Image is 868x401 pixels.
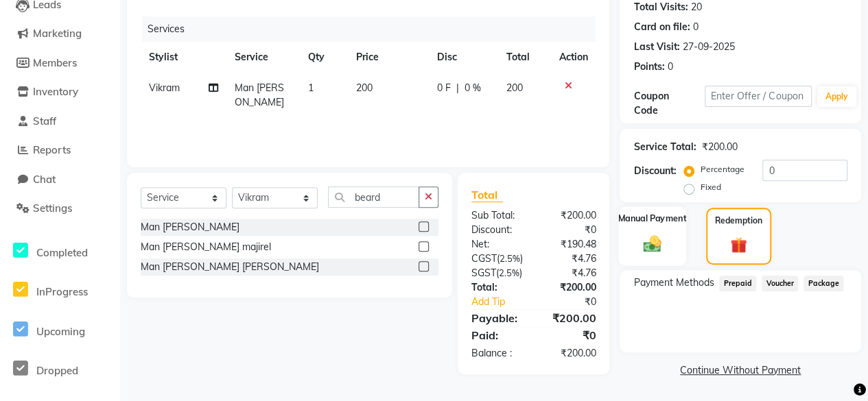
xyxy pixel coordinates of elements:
[3,172,117,188] a: Chat
[637,233,667,254] img: _cash.svg
[498,42,550,73] th: Total
[633,140,696,154] div: Service Total:
[299,42,347,73] th: Qty
[534,252,607,266] div: ₹4.76
[141,42,226,73] th: Stylist
[461,295,546,309] a: Add Tip
[33,27,82,40] span: Marketing
[725,235,752,255] img: _gift.svg
[465,81,481,95] span: 0 %
[461,208,534,223] div: Sub Total:
[500,253,520,264] span: 2.5%
[633,276,714,290] span: Payment Methods
[33,85,78,98] span: Inventory
[499,267,519,278] span: 2.5%
[461,237,534,252] div: Net:
[33,202,72,215] span: Settings
[546,295,606,309] div: ₹0
[633,89,705,118] div: Coupon Code
[506,82,523,94] span: 200
[437,81,451,95] span: 0 F
[633,164,676,178] div: Discount:
[141,240,271,254] div: Man [PERSON_NAME] majirel
[622,363,858,378] a: Continue Without Payment
[700,181,720,193] label: Fixed
[534,208,607,223] div: ₹200.00
[633,40,679,54] div: Last Visit:
[3,201,117,217] a: Settings
[3,56,117,71] a: Members
[141,260,319,274] div: Man [PERSON_NAME] [PERSON_NAME]
[461,346,534,361] div: Balance :
[3,84,117,100] a: Inventory
[36,325,85,338] span: Upcoming
[33,114,56,127] span: Staff
[534,346,607,361] div: ₹200.00
[149,82,180,94] span: Vikram
[36,364,78,377] span: Dropped
[235,82,284,108] span: Man [PERSON_NAME]
[534,237,607,252] div: ₹190.48
[461,266,534,280] div: ( )
[471,267,496,279] span: SGST
[534,223,607,237] div: ₹0
[618,212,687,225] label: Manual Payment
[534,310,607,326] div: ₹200.00
[142,16,606,42] div: Services
[667,60,672,74] div: 0
[33,143,71,156] span: Reports
[33,173,56,186] span: Chat
[700,163,744,175] label: Percentage
[534,266,607,280] div: ₹4.76
[817,86,856,107] button: Apply
[461,327,534,343] div: Paid:
[701,140,737,154] div: ₹200.00
[534,280,607,295] div: ₹200.00
[682,40,734,54] div: 27-09-2025
[348,42,429,73] th: Price
[633,60,664,74] div: Points:
[429,42,498,73] th: Disc
[471,188,503,202] span: Total
[762,276,798,291] span: Voucher
[471,252,497,265] span: CGST
[461,280,534,295] div: Total:
[33,56,77,69] span: Members
[226,42,299,73] th: Service
[3,26,117,42] a: Marketing
[456,81,459,95] span: |
[307,82,313,94] span: 1
[715,215,762,227] label: Redemption
[3,143,117,158] a: Reports
[692,20,698,34] div: 0
[633,20,690,34] div: Card on file:
[534,327,607,343] div: ₹0
[461,310,534,326] div: Payable:
[141,220,239,234] div: Man [PERSON_NAME]
[356,82,373,94] span: 200
[550,42,596,73] th: Action
[804,276,843,291] span: Package
[3,114,117,130] a: Staff
[328,186,419,208] input: Search or Scan
[36,285,88,298] span: InProgress
[36,246,88,259] span: Completed
[705,86,812,107] input: Enter Offer / Coupon Code
[461,223,534,237] div: Discount:
[461,252,534,266] div: ( )
[719,276,756,291] span: Prepaid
